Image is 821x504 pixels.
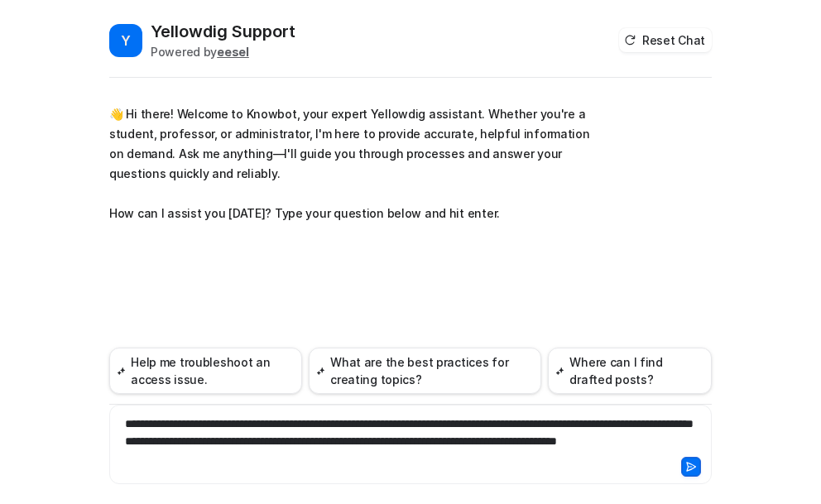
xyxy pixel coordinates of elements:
[151,43,295,60] div: Powered by
[109,348,302,394] button: Help me troubleshoot an access issue.
[109,104,593,223] p: 👋 Hi there! Welcome to Knowbot, your expert Yellowdig assistant. Whether you're a student, profes...
[619,28,712,52] button: Reset Chat
[217,45,249,59] b: eesel
[548,348,712,394] button: Where can I find drafted posts?
[109,24,142,57] span: Y
[309,348,541,394] button: What are the best practices for creating topics?
[151,20,295,43] h2: Yellowdig Support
